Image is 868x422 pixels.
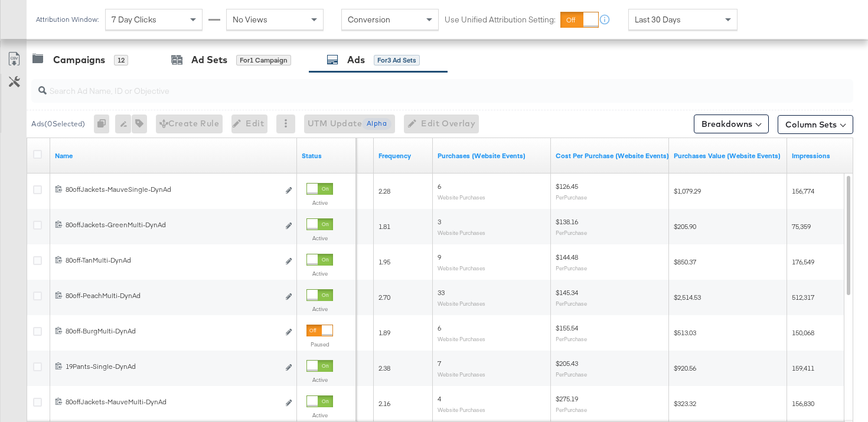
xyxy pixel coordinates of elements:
[31,119,85,129] div: Ads ( 0 Selected)
[438,229,485,236] sub: Website Purchases
[445,14,556,25] label: Use Unified Attribution Setting:
[792,222,811,231] span: 75,359
[556,394,578,403] span: $275.19
[378,187,390,195] span: 2.28
[306,199,333,207] label: Active
[556,300,587,307] sub: Per Purchase
[438,288,445,297] span: 33
[438,217,441,226] span: 3
[556,371,587,378] sub: Per Purchase
[792,151,841,161] a: The number of times your ad was served. On mobile apps an ad is counted as served the first time ...
[378,364,390,372] span: 2.38
[556,288,578,297] span: $145.34
[792,293,814,302] span: 512,317
[306,305,333,313] label: Active
[378,293,390,302] span: 2.70
[233,14,267,25] span: No Views
[556,194,587,201] sub: Per Purchase
[302,151,351,161] a: Shows the current state of your Ad.
[556,253,578,261] span: $144.48
[674,187,701,195] span: $1,079.29
[191,53,227,67] div: Ad Sets
[53,53,105,67] div: Campaigns
[438,151,546,161] a: The number of times a purchase was made tracked by your Custom Audience pixel on your website aft...
[674,151,782,161] a: The total value of the purchase actions tracked by your Custom Audience pixel on your website aft...
[556,335,587,342] sub: Per Purchase
[306,376,333,384] label: Active
[55,151,292,161] a: Ad Name.
[306,341,333,348] label: Paused
[635,14,681,25] span: Last 30 Days
[438,406,485,413] sub: Website Purchases
[556,406,587,413] sub: Per Purchase
[674,364,696,372] span: $920.56
[674,257,696,266] span: $850.37
[374,55,420,66] div: for 3 Ad Sets
[674,399,696,408] span: $323.32
[378,328,390,337] span: 1.89
[556,323,578,332] span: $155.54
[438,371,485,378] sub: Website Purchases
[306,234,333,242] label: Active
[674,222,696,231] span: $205.90
[556,151,674,161] a: The average cost for each purchase tracked by your Custom Audience pixel on your website after pe...
[306,270,333,277] label: Active
[438,394,441,403] span: 4
[792,187,814,195] span: 156,774
[114,55,128,66] div: 12
[66,256,279,265] div: 80off-TanMulti-DynAd
[306,411,333,419] label: Active
[66,291,279,300] div: 80off-PeachMulti-DynAd
[556,359,578,368] span: $205.43
[792,257,814,266] span: 176,549
[348,14,390,25] span: Conversion
[674,293,701,302] span: $2,514.53
[556,264,587,271] sub: Per Purchase
[438,194,485,201] sub: Website Purchases
[66,397,279,407] div: 80offJackets-MauveMulti-DynAd
[378,151,428,161] a: The average number of times your ad was served to each person.
[66,220,279,230] div: 80offJackets-GreenMulti-DynAd
[556,229,587,236] sub: Per Purchase
[792,364,814,372] span: 159,411
[35,15,99,24] div: Attribution Window:
[378,257,390,266] span: 1.95
[378,222,390,231] span: 1.81
[438,335,485,342] sub: Website Purchases
[438,359,441,368] span: 7
[347,53,365,67] div: Ads
[438,253,441,261] span: 9
[792,399,814,408] span: 156,830
[438,323,441,332] span: 6
[778,115,853,134] button: Column Sets
[94,115,115,133] div: 0
[556,182,578,191] span: $126.45
[438,300,485,307] sub: Website Purchases
[112,14,156,25] span: 7 Day Clicks
[378,399,390,408] span: 2.16
[66,185,279,194] div: 80offJackets-MauveSingle-DynAd
[792,328,814,337] span: 150,068
[674,328,696,337] span: $513.03
[438,264,485,271] sub: Website Purchases
[66,362,279,371] div: 19Pants-Single-DynAd
[236,55,291,66] div: for 1 Campaign
[66,326,279,336] div: 80off-BurgMulti-DynAd
[438,182,441,191] span: 6
[694,115,769,133] button: Breakdowns
[47,74,780,97] input: Search Ad Name, ID or Objective
[556,217,578,226] span: $138.16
